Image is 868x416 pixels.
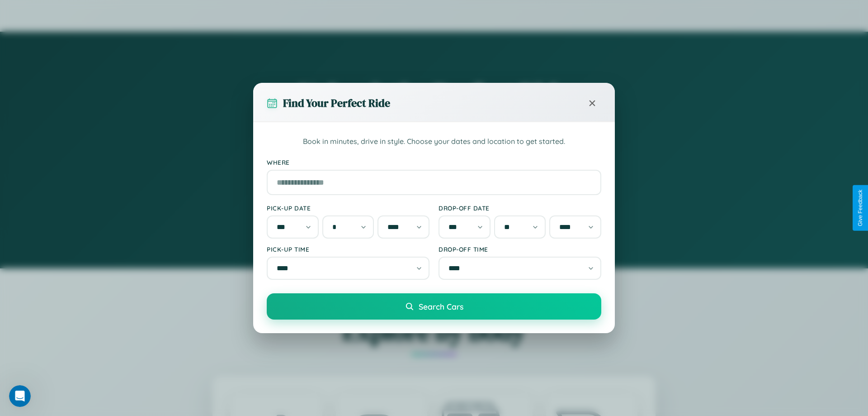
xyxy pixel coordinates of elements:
label: Drop-off Time [439,245,601,253]
label: Drop-off Date [439,204,601,212]
label: Pick-up Date [267,204,429,212]
button: Search Cars [267,293,601,320]
span: Search Cars [419,301,463,311]
label: Where [267,158,601,166]
label: Pick-up Time [267,245,429,253]
p: Book in minutes, drive in style. Choose your dates and location to get started. [267,136,601,148]
h3: Find Your Perfect Ride [283,96,390,110]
